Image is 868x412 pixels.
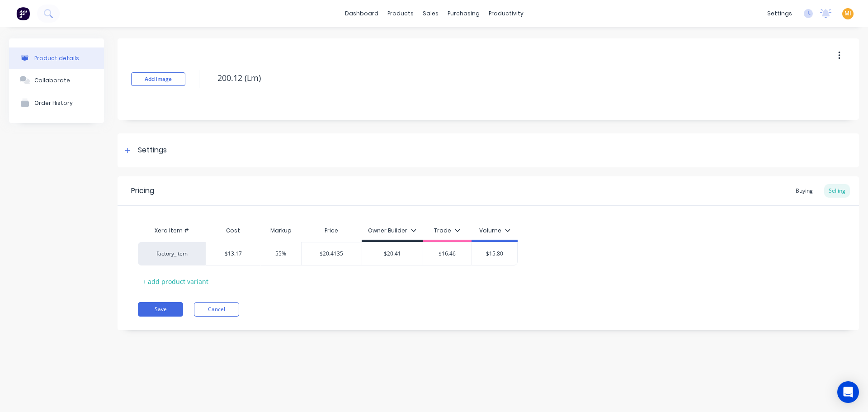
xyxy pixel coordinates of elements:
[423,242,472,265] div: $16.46
[138,242,518,265] div: factory_item$13.1755%$20.4135$20.41$16.46$15.80
[34,77,70,84] div: Collaborate
[791,184,817,198] div: Buying
[34,99,73,106] div: Order History
[258,242,303,265] div: 55%
[34,55,79,62] div: Product details
[418,7,443,20] div: sales
[138,222,206,240] div: Xero Item #
[484,7,528,20] div: productivity
[763,7,797,20] div: settings
[302,242,362,265] div: $20.4135
[434,227,460,235] div: Trade
[206,222,261,240] div: Cost
[213,67,784,89] textarea: 200.12 (Lm)
[9,69,104,91] button: Collaborate
[844,9,851,18] span: MI
[479,227,510,235] div: Volume
[301,222,362,240] div: Price
[138,275,213,289] div: + add product variant
[837,381,859,403] div: Open Intercom Messenger
[131,72,185,86] button: Add image
[9,47,104,69] button: Product details
[261,222,301,240] div: Markup
[194,302,239,317] button: Cancel
[138,302,183,317] button: Save
[824,184,850,198] div: Selling
[9,91,104,114] button: Order History
[131,185,154,196] div: Pricing
[340,7,383,20] a: dashboard
[362,242,423,265] div: $20.41
[16,7,30,20] img: Factory
[368,227,416,235] div: Owner Builder
[138,145,167,156] div: Settings
[206,242,260,265] div: $13.17
[147,250,197,258] div: factory_item
[383,7,418,20] div: products
[443,7,484,20] div: purchasing
[472,242,517,265] div: $15.80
